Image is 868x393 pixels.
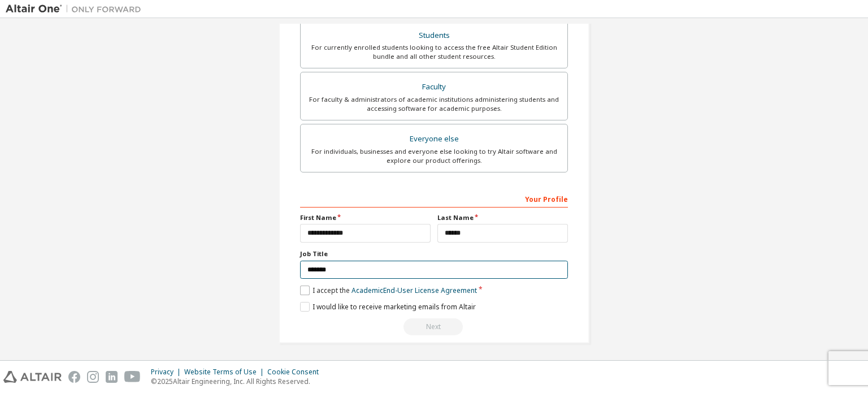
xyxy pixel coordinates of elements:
[437,213,568,222] label: Last Name
[151,368,184,377] div: Privacy
[87,371,99,383] img: instagram.svg
[307,131,561,147] div: Everyone else
[151,377,325,386] p: © 2025 Altair Engineering, Inc. All Rights Reserved.
[106,371,118,383] img: linkedin.svg
[307,28,561,44] div: Students
[307,147,561,165] div: For individuals, businesses and everyone else looking to try Altair software and explore our prod...
[351,286,477,295] a: Academic End-User License Agreement
[300,318,568,335] div: You need to provide your academic email
[267,368,325,377] div: Cookie Consent
[300,189,568,208] div: Your Profile
[300,213,431,222] label: First Name
[184,368,267,377] div: Website Terms of Use
[300,302,476,312] label: I would like to receive marketing emails from Altair
[68,371,80,383] img: facebook.svg
[307,43,561,61] div: For currently enrolled students looking to access the free Altair Student Edition bundle and all ...
[307,95,561,113] div: For faculty & administrators of academic institutions administering students and accessing softwa...
[6,3,147,15] img: Altair One
[300,286,477,295] label: I accept the
[300,249,568,258] label: Job Title
[3,371,62,383] img: altair_logo.svg
[124,371,141,383] img: youtube.svg
[307,79,561,95] div: Faculty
